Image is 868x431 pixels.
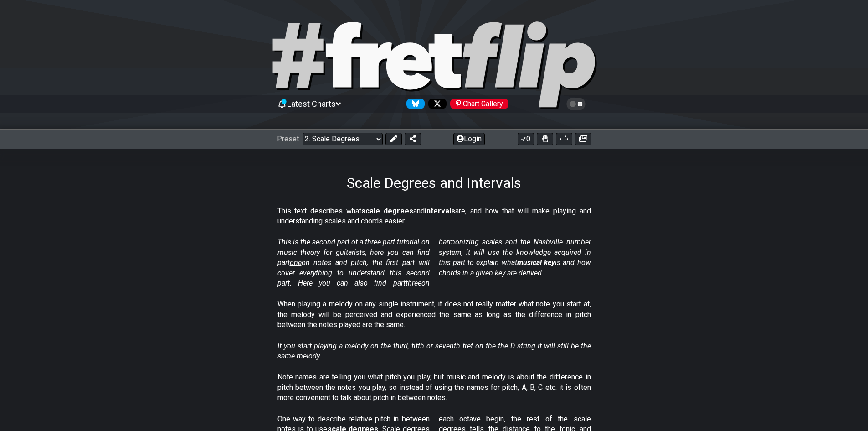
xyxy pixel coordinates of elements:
button: Toggle Dexterity for all fretkits [537,133,553,145]
button: 0 [518,133,534,145]
button: Login [453,133,485,145]
button: Print [556,133,572,145]
div: Chart Gallery [450,99,508,109]
span: Latest Charts [287,99,336,109]
em: This is the second part of a three part tutorial on music theory for guitarists, here you can fin... [277,238,591,287]
a: Follow #fretflip at X [425,99,447,109]
p: When playing a melody on any single instrument, it does not really matter what note you start at,... [277,299,591,330]
em: If you start playing a melody on the third, fifth or seventh fret on the the D string it will sti... [277,342,591,360]
a: Follow #fretflip at Bluesky [403,99,425,109]
p: This text describes what and are, and how that will make playing and understanding scales and cho... [277,206,591,227]
button: Edit Preset [385,133,402,145]
strong: scale degrees [361,207,413,215]
a: #fretflip at Pinterest [447,99,508,109]
span: one [290,258,302,267]
p: Note names are telling you what pitch you play, but music and melody is about the difference in p... [277,372,591,403]
span: Toggle light / dark theme [571,100,581,108]
select: Preset [303,133,383,145]
h1: Scale Degrees and Intervals [347,174,521,192]
span: Preset [277,135,299,143]
button: Create image [575,133,591,145]
button: Share Preset [405,133,421,145]
strong: musical key [517,258,555,267]
strong: intervals [425,207,455,215]
span: three [406,279,421,287]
